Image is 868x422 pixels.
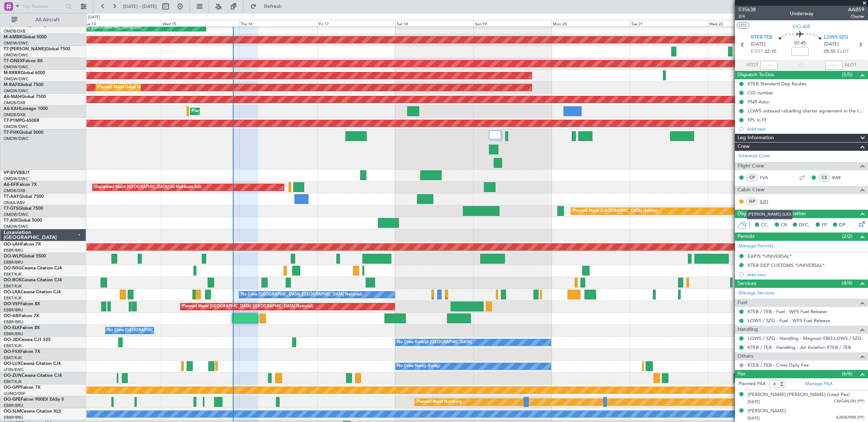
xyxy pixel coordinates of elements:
[4,278,62,282] a: OO-ROKCessna Citation CJ4
[4,83,19,87] span: M-RAFI
[4,350,20,354] span: OO-FSX
[4,218,17,223] span: T7-AIX
[4,95,46,99] a: A6-MAHGlobal 7500
[4,131,19,135] span: T7-FHX
[4,171,19,175] span: VP-BVV
[4,176,29,182] a: OMDW/DWC
[748,253,792,259] div: EAPIS *UNIVERSAL*
[4,64,29,70] a: OMDW/DWC
[4,71,45,75] a: M-RRRRGlobal 6000
[4,35,47,39] a: M-AMBRGlobal 5000
[737,186,765,194] span: Cabin Crew
[4,183,17,187] span: A6-EFI
[4,290,21,294] span: OO-LXA
[4,242,21,247] span: OO-LAH
[4,331,23,337] a: EBBR/BRU
[4,195,44,199] a: T7-AAYGlobal 7500
[4,131,43,135] a: T7-FHXGlobal 5000
[88,14,100,21] div: [DATE]
[4,242,41,247] a: OO-LAHFalcon 7X
[4,319,23,325] a: EBBR/BRU
[748,362,809,368] a: KTEB / TEB - Crew Daily Fee
[4,107,48,111] a: A6-KAHLineage 1000
[765,48,776,55] span: 22:10
[4,272,22,277] a: EBKT/KJK
[4,29,25,34] a: OMDB/DXB
[192,106,263,117] div: Planned Maint Dubai (Al Maktoum Intl)
[22,1,64,12] input: Trip Number
[737,233,754,241] span: Permits
[4,224,29,229] a: OMDW/DWC
[739,13,756,20] span: 2/4
[799,222,810,229] span: DFC,
[824,34,848,41] span: LOWS SZG
[4,374,22,378] span: OO-ZUN
[4,47,46,51] span: T7-[PERSON_NAME]
[4,391,25,396] a: UUMO/OSF
[4,403,23,408] a: EBBR/BRU
[4,218,42,223] a: T7-AIXGlobal 5000
[760,174,776,181] a: FVA
[748,81,807,87] div: KTEB Standard Dep Routes
[4,107,20,111] span: A6-KAH
[739,243,774,250] a: Manage Permits
[748,262,825,268] div: KTEB DEP CUSTOMS *UNIVERSAL*
[4,362,21,366] span: OO-LUX
[4,183,37,187] a: A6-EFIFalcon 7X
[748,308,827,315] a: KTEB / TEB - Fuel - WFS Fuel Release
[746,197,758,205] div: ISP
[4,254,46,259] a: OO-WLPGlobal 5500
[837,48,849,55] span: ELDT
[824,48,835,55] span: 05:55
[848,6,864,13] span: AAB59
[4,100,25,106] a: OMDB/DXB
[4,200,25,205] a: DNAA/ABV
[4,409,61,414] a: OO-SLMCessna Citation XLS
[748,90,774,96] div: CID number
[4,350,40,354] a: OO-FSXFalcon 7X
[746,61,758,69] span: ATOT
[4,136,29,141] a: OMDW/DWC
[737,22,749,29] button: UTC
[739,153,770,160] a: Schedule Crew
[4,119,39,123] a: T7-P1MPG-650ER
[417,397,462,408] div: Planned Maint Nurnberg
[4,95,21,99] span: A6-MAH
[748,99,769,105] div: PNR Auto
[239,20,317,26] div: Thu 16
[4,302,20,306] span: OO-VSF
[4,326,40,330] a: OO-ELKFalcon 8X
[790,10,813,17] div: Underway
[4,41,29,46] a: OMDW/DWC
[747,126,864,132] div: Add new
[247,1,290,12] button: Refresh
[737,134,774,142] span: Leg Information
[834,398,864,405] span: C4VG84J3N (PP)
[4,409,21,414] span: OO-SLM
[760,198,776,205] a: SJO
[4,295,22,301] a: EBKT/KJK
[4,112,25,118] a: OMDB/DXB
[761,222,769,229] span: CC,
[748,415,760,421] span: [DATE]
[751,41,766,48] span: [DATE]
[4,254,21,259] span: OO-WLP
[824,41,839,48] span: [DATE]
[842,370,852,378] span: (6/6)
[737,370,745,378] span: Pax
[794,40,806,47] span: 07:45
[839,222,846,229] span: DP
[4,71,21,75] span: M-RRRR
[4,59,23,63] span: T7-ONEX
[4,195,19,199] span: T7-AAY
[4,355,22,361] a: EBKT/KJK
[4,52,29,58] a: OMDW/DWC
[746,174,758,182] div: CP
[395,20,473,26] div: Sat 18
[4,35,22,39] span: M-AMBR
[8,14,78,26] button: All Aircraft
[94,182,201,193] div: Unplanned Maint [GEOGRAPHIC_DATA] (Al Maktoum Intl)
[748,408,786,415] div: [PERSON_NAME]
[473,20,552,26] div: Sun 19
[737,162,764,170] span: Flight Crew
